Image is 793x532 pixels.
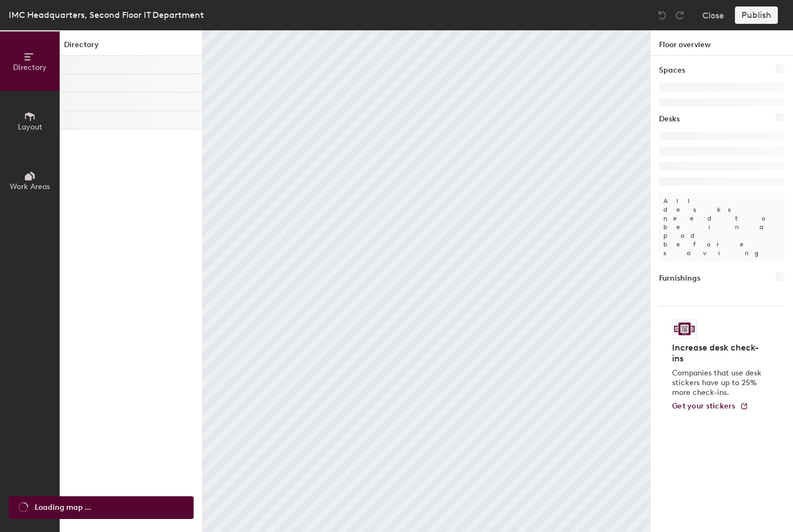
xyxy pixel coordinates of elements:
canvas: Map [203,30,650,532]
div: IMC Headquarters, Second Floor IT Department [9,8,204,22]
h1: Directory [60,39,202,56]
span: Work Areas [10,182,50,191]
h1: Spaces [659,64,685,76]
p: Companies that use desk stickers have up to 25% more check-ins. [672,368,765,398]
h1: Desks [659,113,680,125]
span: Get your stickers [672,401,736,411]
a: Get your stickers [672,402,749,411]
img: Undo [657,10,668,21]
img: Redo [674,10,685,21]
h4: Increase desk check-ins [672,342,765,364]
img: Sticker logo [672,320,697,338]
span: Loading map ... [35,502,91,514]
button: Close [702,7,724,24]
span: Directory [13,63,47,72]
h1: Floor overview [650,30,793,56]
span: Layout [18,122,42,132]
p: All desks need to be in a pod before saving [659,192,784,262]
h1: Furnishings [659,273,700,284]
